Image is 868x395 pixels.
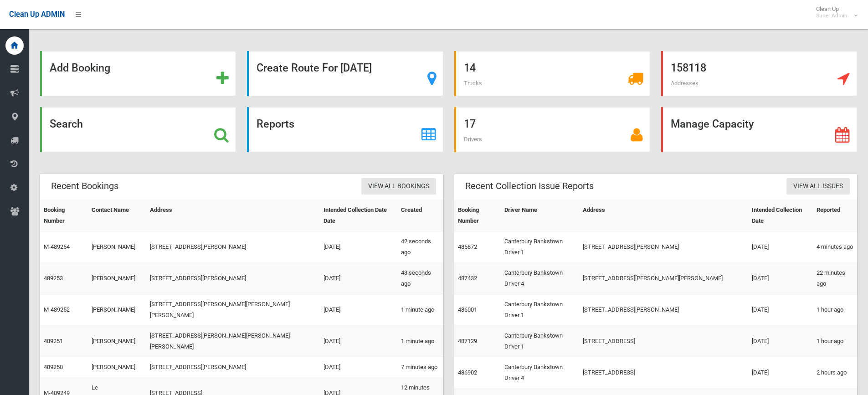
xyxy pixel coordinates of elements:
a: 485872 [458,243,477,250]
td: [STREET_ADDRESS][PERSON_NAME][PERSON_NAME][PERSON_NAME] [146,326,320,357]
a: 487432 [458,275,477,282]
a: M-489252 [44,306,70,313]
a: 486001 [458,306,477,313]
td: 2 hours ago [813,357,857,389]
strong: 158118 [671,62,706,74]
th: Intended Collection Date [748,200,812,231]
td: 43 seconds ago [397,263,443,294]
th: Reported [813,200,857,231]
td: [STREET_ADDRESS][PERSON_NAME] [579,231,748,263]
td: [PERSON_NAME] [88,231,147,263]
td: [STREET_ADDRESS] [579,357,748,389]
a: Manage Capacity [661,107,857,152]
a: 486902 [458,369,477,376]
strong: 14 [464,62,476,74]
td: Canterbury Bankstown Driver 1 [501,294,579,326]
header: Recent Collection Issue Reports [454,177,605,195]
th: Intended Collection Date Date [320,200,397,231]
a: 489251 [44,338,63,344]
td: Canterbury Bankstown Driver 4 [501,357,579,389]
a: Add Booking [40,51,236,96]
td: [DATE] [320,357,397,378]
a: Search [40,107,236,152]
td: [DATE] [320,294,397,326]
th: Booking Number [40,200,88,231]
th: Driver Name [501,200,579,231]
a: M-489254 [44,243,70,250]
td: [DATE] [748,326,812,357]
td: [PERSON_NAME] [88,357,147,378]
th: Contact Name [88,200,147,231]
strong: Search [50,118,83,130]
span: Drivers [464,136,482,143]
header: Recent Bookings [40,177,129,195]
td: [DATE] [320,326,397,357]
td: [STREET_ADDRESS][PERSON_NAME][PERSON_NAME][PERSON_NAME] [146,294,320,326]
th: Address [146,200,320,231]
td: [STREET_ADDRESS] [579,326,748,357]
a: 489253 [44,275,63,282]
td: 4 minutes ago [813,231,857,263]
td: 7 minutes ago [397,357,443,378]
strong: Create Route For [DATE] [257,62,372,74]
span: Addresses [671,80,699,87]
td: 22 minutes ago [813,263,857,294]
strong: Add Booking [50,62,110,74]
a: View All Bookings [361,178,436,195]
td: Canterbury Bankstown Driver 1 [501,231,579,263]
td: 1 minute ago [397,294,443,326]
span: Clean Up ADMIN [9,10,65,19]
span: Clean Up [812,5,857,19]
td: [STREET_ADDRESS][PERSON_NAME] [146,357,320,378]
td: [DATE] [320,263,397,294]
a: 14 Trucks [454,51,650,96]
td: [STREET_ADDRESS][PERSON_NAME] [579,294,748,326]
td: [DATE] [320,231,397,263]
a: 158118 Addresses [661,51,857,96]
strong: Manage Capacity [671,118,754,130]
td: [STREET_ADDRESS][PERSON_NAME] [146,231,320,263]
span: Trucks [464,80,482,87]
strong: 17 [464,118,476,130]
a: View All Issues [786,178,850,195]
td: 42 seconds ago [397,231,443,263]
small: Super Admin [816,12,847,19]
td: [DATE] [748,294,812,326]
a: 17 Drivers [454,107,650,152]
td: [PERSON_NAME] [88,294,147,326]
td: 1 hour ago [813,326,857,357]
td: [STREET_ADDRESS][PERSON_NAME][PERSON_NAME] [579,263,748,294]
a: 487129 [458,338,477,344]
td: 1 hour ago [813,294,857,326]
td: [PERSON_NAME] [88,326,147,357]
td: Canterbury Bankstown Driver 1 [501,326,579,357]
a: Create Route For [DATE] [247,51,443,96]
strong: Reports [257,118,294,130]
td: [STREET_ADDRESS][PERSON_NAME] [146,263,320,294]
td: [DATE] [748,357,812,389]
td: [DATE] [748,263,812,294]
td: [DATE] [748,231,812,263]
a: Reports [247,107,443,152]
td: Canterbury Bankstown Driver 4 [501,263,579,294]
a: 489250 [44,364,63,370]
th: Booking Number [454,200,501,231]
th: Address [579,200,748,231]
td: [PERSON_NAME] [88,263,147,294]
td: 1 minute ago [397,326,443,357]
th: Created [397,200,443,231]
